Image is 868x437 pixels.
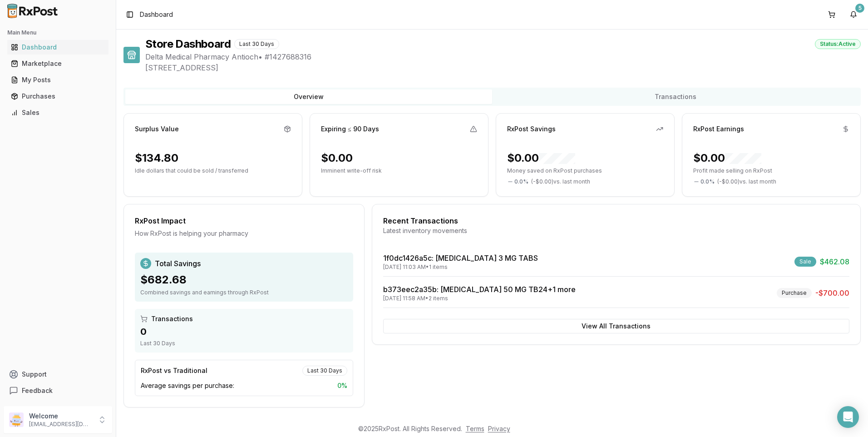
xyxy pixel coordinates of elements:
[693,124,744,134] div: RxPost Earnings
[11,92,105,101] div: Purchases
[321,124,379,134] div: Expiring ≤ 90 Days
[4,382,112,399] button: Feedback
[7,55,108,72] a: Marketplace
[140,325,348,338] div: 0
[383,295,576,302] div: [DATE] 11:58 AM • 2 items
[383,263,538,271] div: [DATE] 11:03 AM • 1 items
[140,340,348,347] div: Last 30 Days
[140,273,348,287] div: $682.68
[151,314,193,323] span: Transactions
[488,425,510,432] a: Privacy
[140,10,173,19] nav: breadcrumb
[140,10,173,19] span: Dashboard
[815,288,849,298] span: -$700.00
[145,37,231,51] h1: Store Dashboard
[4,56,112,71] button: Marketplace
[4,89,112,104] button: Purchases
[234,39,279,49] div: Last 30 Days
[7,39,108,55] a: Dashboard
[383,226,849,235] div: Latest inventory movements
[11,75,105,84] div: My Posts
[141,381,234,390] span: Average savings per purchase:
[7,104,108,121] a: Sales
[7,29,108,36] h2: Main Menu
[794,257,816,267] div: Sale
[855,4,864,13] div: 5
[466,425,484,432] a: Terms
[29,421,92,428] p: [EMAIL_ADDRESS][DOMAIN_NAME]
[11,108,105,117] div: Sales
[135,151,178,165] div: $134.80
[302,366,347,376] div: Last 30 Days
[145,51,861,62] span: Delta Medical Pharmacy Antioch • # 1427688316
[837,406,859,428] div: Open Intercom Messenger
[4,105,112,120] button: Sales
[135,229,353,238] div: How RxPost is helping your pharmacy
[846,7,861,22] button: 5
[145,62,861,73] span: [STREET_ADDRESS]
[383,253,538,263] a: 1f0dc1426a5c: [MEDICAL_DATA] 3 MG TABS
[7,88,108,104] a: Purchases
[140,289,348,296] div: Combined savings and earnings through RxPost
[383,319,849,333] button: View All Transactions
[141,366,207,375] div: RxPost vs Traditional
[321,167,477,174] p: Imminent write-off risk
[125,89,492,104] button: Overview
[7,72,108,88] a: My Posts
[4,366,112,382] button: Support
[383,215,849,226] div: Recent Transactions
[4,40,112,55] button: Dashboard
[507,124,556,134] div: RxPost Savings
[514,178,528,185] span: 0.0 %
[693,167,849,174] p: Profit made selling on RxPost
[9,412,24,427] img: User avatar
[11,43,105,52] div: Dashboard
[777,288,812,298] div: Purchase
[383,285,576,294] a: b373eec2a35b: [MEDICAL_DATA] 50 MG TB24+1 more
[717,178,776,185] span: ( - $0.00 ) vs. last month
[135,215,353,226] div: RxPost Impact
[135,167,291,174] p: Idle dollars that could be sold / transferred
[815,39,861,49] div: Status: Active
[820,256,849,267] span: $462.08
[337,381,347,390] span: 0 %
[700,178,715,185] span: 0.0 %
[4,73,112,87] button: My Posts
[29,412,92,421] p: Welcome
[135,124,179,134] div: Surplus Value
[693,151,761,165] div: $0.00
[4,4,62,18] img: RxPost Logo
[507,167,663,174] p: Money saved on RxPost purchases
[492,89,859,104] button: Transactions
[507,151,575,165] div: $0.00
[22,386,53,395] span: Feedback
[11,59,105,68] div: Marketplace
[321,151,353,165] div: $0.00
[531,178,590,185] span: ( - $0.00 ) vs. last month
[155,258,201,269] span: Total Savings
